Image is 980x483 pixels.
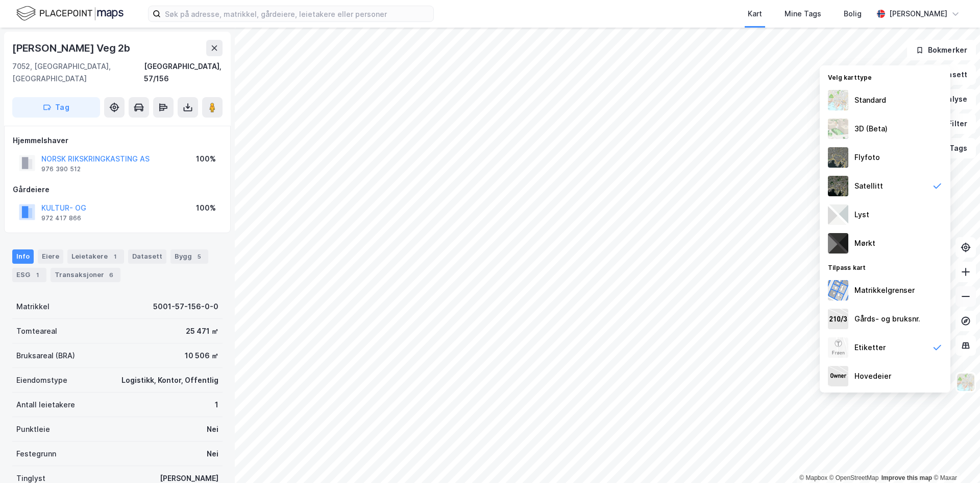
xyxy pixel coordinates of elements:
[51,268,120,282] div: Transaksjoner
[106,270,116,280] div: 6
[16,374,67,386] div: Eiendomstype
[12,249,34,264] div: Info
[196,153,216,165] div: 100%
[170,249,208,264] div: Bygg
[16,325,57,337] div: Tomteareal
[207,423,218,435] div: Nei
[110,251,120,262] div: 1
[144,60,223,85] div: [GEOGRAPHIC_DATA], 57/156
[881,474,932,481] a: Improve this map
[854,237,875,249] div: Mørkt
[854,284,915,296] div: Matrikkelgrenser
[828,309,848,329] img: cadastreKeys.547ab17ec502f5a4ef2b.jpeg
[929,434,980,483] iframe: Chat Widget
[16,448,56,460] div: Festegrunn
[828,280,848,301] img: cadastreBorders.cfe08de4b5ddd52a10de.jpeg
[828,119,848,139] img: Z
[820,258,950,276] div: Tilpass kart
[128,249,166,264] div: Datasett
[828,233,848,254] img: nCdM7BzjoCAAAAAElFTkSuQmCC
[16,423,50,435] div: Punktleie
[820,67,950,86] div: Velg karttype
[194,251,204,262] div: 5
[16,5,124,22] img: logo.f888ab2527a4732fd821a326f86c7f29.svg
[32,270,42,280] div: 1
[889,8,947,20] div: [PERSON_NAME]
[914,64,976,85] button: Datasett
[854,341,886,354] div: Etiketter
[13,183,222,196] div: Gårdeiere
[927,113,976,134] button: Filter
[854,209,869,221] div: Lyst
[907,40,976,60] button: Bokmerker
[854,151,880,164] div: Flyfoto
[186,325,218,337] div: 25 471 ㎡
[41,165,81,173] div: 976 390 512
[12,60,144,85] div: 7052, [GEOGRAPHIC_DATA], [GEOGRAPHIC_DATA]
[854,180,883,192] div: Satellitt
[12,40,132,56] div: [PERSON_NAME] Veg 2b
[828,176,848,196] img: 9k=
[41,214,81,222] div: 972 417 866
[13,134,222,147] div: Hjemmelshaver
[828,204,848,225] img: luj3wr1y2y3+OchiMxRmMxRlscgabnMEmZ7DJGWxyBpucwSZnsMkZbHIGm5zBJmewyRlscgabnMEmZ7DJGWxyBpucwSZnsMkZ...
[16,350,75,362] div: Bruksareal (BRA)
[196,202,216,214] div: 100%
[828,90,848,110] img: Z
[215,399,218,411] div: 1
[854,313,920,325] div: Gårds- og bruksnr.
[16,301,50,313] div: Matrikkel
[799,474,827,481] a: Mapbox
[748,8,762,20] div: Kart
[12,97,100,118] button: Tag
[828,147,848,168] img: Z
[161,6,433,21] input: Søk på adresse, matrikkel, gårdeiere, leietakere eller personer
[829,474,879,481] a: OpenStreetMap
[844,8,862,20] div: Bolig
[207,448,218,460] div: Nei
[854,94,886,106] div: Standard
[828,366,848,386] img: majorOwner.b5e170eddb5c04bfeeff.jpeg
[12,268,46,282] div: ESG
[785,8,821,20] div: Mine Tags
[928,138,976,158] button: Tags
[956,373,975,392] img: Z
[67,249,124,264] div: Leietakere
[16,399,75,411] div: Antall leietakere
[828,337,848,358] img: Z
[38,249,63,264] div: Eiere
[121,374,218,386] div: Logistikk, Kontor, Offentlig
[854,123,888,135] div: 3D (Beta)
[185,350,218,362] div: 10 506 ㎡
[153,301,218,313] div: 5001-57-156-0-0
[854,370,891,382] div: Hovedeier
